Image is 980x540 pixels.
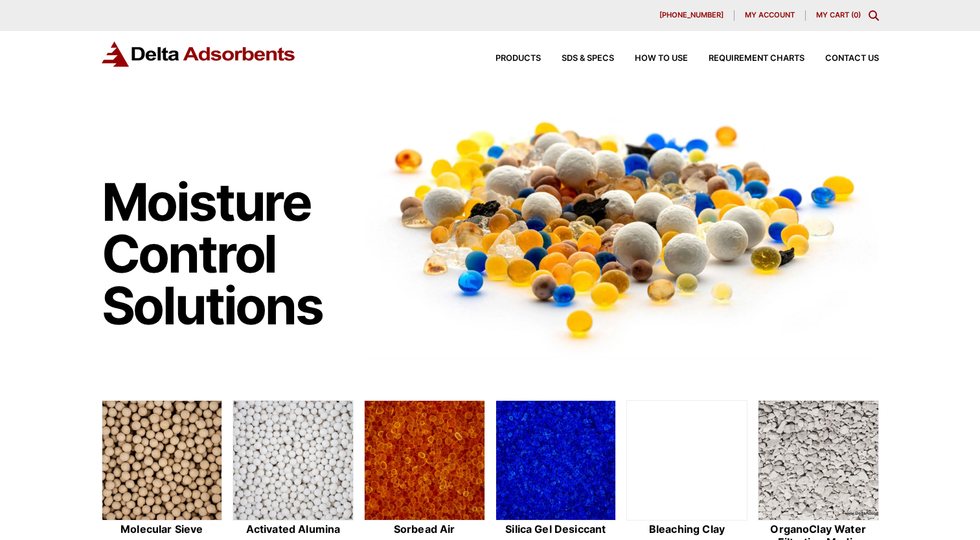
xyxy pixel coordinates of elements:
[562,54,614,63] span: SDS & SPECS
[614,54,688,63] a: How to Use
[626,523,747,535] h2: Bleaching Clay
[496,523,617,535] h2: Silica Gel Desiccant
[709,54,804,63] span: Requirement Charts
[869,10,879,21] div: Toggle Modal Content
[825,54,879,63] span: Contact Us
[102,176,352,332] h1: Moisture Control Solutions
[541,54,614,63] a: SDS & SPECS
[475,54,541,63] a: Products
[804,54,879,63] a: Contact Us
[102,523,223,535] h2: Molecular Sieve
[364,98,879,359] img: Image
[496,54,541,63] span: Products
[816,10,861,19] a: My Cart (0)
[854,10,858,19] span: 0
[233,523,354,535] h2: Activated Alumina
[745,12,795,19] span: My account
[659,12,724,19] span: [PHONE_NUMBER]
[735,10,806,21] a: My account
[364,523,485,535] h2: Sorbead Air
[688,54,804,63] a: Requirement Charts
[102,41,296,67] img: Delta Adsorbents
[649,10,735,21] a: [PHONE_NUMBER]
[635,54,688,63] span: How to Use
